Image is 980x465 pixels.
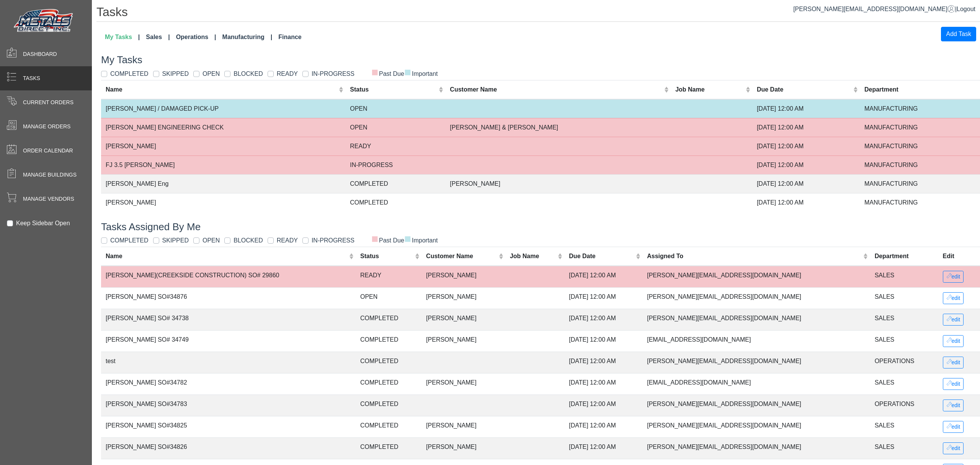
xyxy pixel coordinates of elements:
td: SALES [870,330,938,352]
label: BLOCKED [234,69,263,79]
td: MANUFACTURING [860,99,980,118]
td: [PERSON_NAME][EMAIL_ADDRESS][DOMAIN_NAME] [642,395,870,416]
label: IN-PROGRESS [312,69,354,79]
div: Department [875,252,934,261]
div: Assigned To [647,252,861,261]
span: ■ [404,236,411,241]
td: COMPLETED [345,174,445,193]
span: Manage Orders [23,123,70,131]
span: Dashboard [23,50,57,58]
td: READY [356,266,421,288]
div: Customer Name [426,252,497,261]
div: Name [106,85,337,94]
td: [PERSON_NAME] [101,137,345,156]
div: Department [864,85,975,94]
div: Job Name [675,85,743,94]
td: [PERSON_NAME] [421,416,505,437]
td: MANUFACTURING [860,137,980,156]
td: [DATE] 12:00 AM [564,309,642,330]
span: Current Orders [23,98,73,106]
td: OPERATIONS [870,395,938,416]
span: Tasks [23,74,40,82]
td: FJ 3.5 [PERSON_NAME] [101,156,345,174]
td: [DATE] 12:00 AM [752,118,860,137]
div: Edit [943,252,975,261]
h3: Tasks Assigned By Me [101,221,980,233]
td: [DATE] 12:00 AM [564,437,642,459]
button: edit [943,292,964,304]
label: READY [277,69,298,79]
td: COMPLETED [356,437,421,459]
td: SALES [870,309,938,330]
td: [PERSON_NAME] & [PERSON_NAME] [445,118,671,137]
td: test [101,352,356,373]
td: [PERSON_NAME] ENGINEERING CHECK [101,118,345,137]
div: Status [350,85,437,94]
td: [PERSON_NAME] SO# 34738 [101,309,356,330]
td: COMPLETED [356,330,421,352]
td: OPEN [345,118,445,137]
td: COMPLETED [356,416,421,437]
td: [PERSON_NAME][EMAIL_ADDRESS][DOMAIN_NAME] [642,309,870,330]
td: [PERSON_NAME] / DAMAGED PICK-UP [101,99,345,118]
span: Order Calendar [23,147,73,155]
div: | [793,5,975,14]
td: [EMAIL_ADDRESS][DOMAIN_NAME] [642,373,870,395]
td: [PERSON_NAME][EMAIL_ADDRESS][DOMAIN_NAME] [642,287,870,309]
div: Due Date [757,85,851,94]
td: COMPLETED [356,373,421,395]
td: [PERSON_NAME] SO#34825 [101,416,356,437]
td: [DATE] 12:00 AM [564,287,642,309]
td: COMPLETED [356,309,421,330]
td: [DATE] 12:00 AM [752,193,860,212]
div: Due Date [569,252,634,261]
td: [DATE] 12:00 AM [752,99,860,118]
td: IN-PROGRESS [345,156,445,174]
td: [DATE] 12:00 AM [564,373,642,395]
td: [PERSON_NAME][EMAIL_ADDRESS][DOMAIN_NAME] [642,416,870,437]
button: edit [943,421,964,433]
button: edit [943,400,964,411]
td: MANUFACTURING [860,118,980,137]
td: [PERSON_NAME][EMAIL_ADDRESS][DOMAIN_NAME] [642,266,870,288]
span: Important [404,70,438,77]
td: [PERSON_NAME] SO#34783 [101,395,356,416]
span: Logout [957,6,975,12]
td: [DATE] 12:00 AM [752,156,860,174]
label: OPEN [203,236,220,245]
td: [PERSON_NAME] [101,193,345,212]
td: SALES [870,416,938,437]
div: Customer Name [450,85,662,94]
label: IN-PROGRESS [312,236,354,245]
label: BLOCKED [234,236,263,245]
a: Finance [275,29,304,45]
td: [DATE] 12:00 AM [564,352,642,373]
label: COMPLETED [110,236,149,245]
div: Status [360,252,413,261]
td: [PERSON_NAME] Eng [101,174,345,193]
td: [PERSON_NAME] [421,266,505,288]
td: OPEN [345,99,445,118]
td: MANUFACTURING [860,156,980,174]
td: [DATE] 12:00 AM [752,137,860,156]
a: Sales [143,29,173,45]
button: Add Task [941,27,976,41]
span: Manage Vendors [23,195,74,203]
button: edit [943,271,964,283]
td: [PERSON_NAME] [421,330,505,352]
a: Manufacturing [219,29,276,45]
span: [PERSON_NAME][EMAIL_ADDRESS][DOMAIN_NAME] [793,6,955,12]
td: SALES [870,287,938,309]
td: [PERSON_NAME][EMAIL_ADDRESS][DOMAIN_NAME] [642,437,870,459]
div: Job Name [510,252,556,261]
h1: Tasks [96,5,980,22]
td: MANUFACTURING [860,193,980,212]
td: MANUFACTURING [860,174,980,193]
button: edit [943,335,964,347]
td: SALES [870,373,938,395]
a: My Tasks [102,29,143,45]
button: edit [943,357,964,368]
span: ■ [404,69,411,75]
label: Keep Sidebar Open [16,219,70,228]
td: [PERSON_NAME] [421,309,505,330]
